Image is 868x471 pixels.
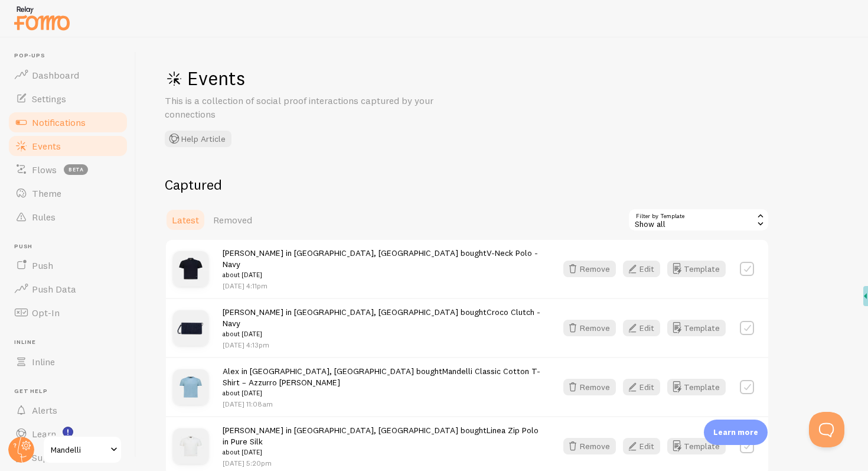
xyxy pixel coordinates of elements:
a: Mandelli [43,436,122,464]
a: Croco Clutch - Navy [223,307,540,329]
span: Inline [14,339,129,346]
span: Push [14,243,129,251]
span: Events [32,140,61,152]
p: [DATE] 11:08am [223,399,542,409]
button: Edit [623,379,660,395]
span: [PERSON_NAME] in [GEOGRAPHIC_DATA], [GEOGRAPHIC_DATA] bought [223,425,542,458]
a: Settings [7,87,129,111]
span: Flows [32,164,57,176]
small: about [DATE] [223,447,542,457]
img: fomo-relay-logo-orange.svg [12,3,71,33]
span: Learn [32,428,56,440]
small: about [DATE] [223,269,542,280]
span: Theme [32,187,61,199]
button: Remove [563,438,616,454]
span: [PERSON_NAME] in [GEOGRAPHIC_DATA], [GEOGRAPHIC_DATA] bought [223,248,542,281]
p: This is a collection of social proof interactions captured by your connections [165,94,448,121]
div: Learn more [704,420,768,445]
img: 1K006A-5645-889-48_1_small.jpg [173,251,208,287]
button: Template [667,438,726,454]
svg: <p>Watch New Feature Tutorials!</p> [63,427,73,437]
a: Edit [623,261,667,277]
span: Mandelli [51,443,107,457]
img: 1K044A-5675-3-48_1_small.jpg [173,428,208,464]
a: Rules [7,205,129,229]
a: Linea Zip Polo in Pure Silk [223,425,539,447]
span: Push Data [32,283,76,295]
span: Inline [32,356,55,368]
span: Opt-In [32,307,60,319]
a: Edit [623,320,667,336]
a: Removed [206,208,259,232]
button: Edit [623,261,660,277]
button: Help Article [165,131,231,147]
h1: Events [165,66,519,90]
button: Template [667,379,726,395]
a: Notifications [7,111,129,134]
span: Push [32,259,53,271]
button: Remove [563,379,616,395]
a: Opt-In [7,301,129,324]
a: Theme [7,181,129,205]
p: [DATE] 4:11pm [223,281,542,291]
small: about [DATE] [223,329,542,339]
a: Flows beta [7,158,129,181]
a: Learn [7,422,129,446]
span: Dashboard [32,69,79,81]
img: 04_mandellli_1_small.jpg [173,310,208,346]
a: Mandelli Classic Cotton T-Shirt – Azzurro [PERSON_NAME] [223,366,540,388]
button: Template [667,261,726,277]
span: Alerts [32,404,57,416]
span: Notifications [32,116,86,128]
p: [DATE] 4:13pm [223,340,542,350]
a: Edit [623,438,667,454]
span: Latest [172,214,199,226]
div: Show all [628,208,769,232]
span: Alex in [GEOGRAPHIC_DATA], [GEOGRAPHIC_DATA] bought [223,366,542,399]
span: Settings [32,93,66,105]
a: Inline [7,350,129,373]
a: Alerts [7,398,129,422]
span: Get Help [14,388,129,395]
button: Remove [563,261,616,277]
a: Latest [165,208,206,232]
h2: Captured [165,176,769,194]
a: Push [7,254,129,277]
span: Pop-ups [14,52,129,60]
a: Events [7,134,129,158]
span: Removed [213,214,252,226]
span: beta [64,164,88,175]
a: V-Neck Polo - Navy [223,248,538,269]
button: Edit [623,438,660,454]
button: Remove [563,320,616,336]
span: [PERSON_NAME] in [GEOGRAPHIC_DATA], [GEOGRAPHIC_DATA] bought [223,307,542,340]
img: 1K053A-5678-842-48_1_small.jpg [173,369,208,405]
p: Learn more [713,427,758,438]
a: Push Data [7,277,129,301]
button: Template [667,320,726,336]
a: Dashboard [7,63,129,87]
span: Rules [32,211,56,223]
a: Edit [623,379,667,395]
p: [DATE] 5:20pm [223,458,542,468]
small: about [DATE] [223,388,542,398]
button: Edit [623,320,660,336]
iframe: Help Scout Beacon - Open [809,412,844,447]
